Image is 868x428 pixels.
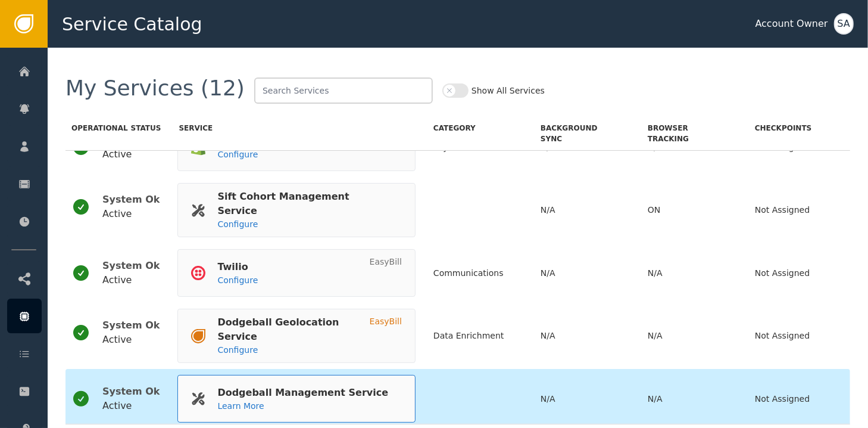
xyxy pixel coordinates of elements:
div: Data Enrichment [433,330,523,342]
div: Active [102,399,160,413]
div: Active [102,147,160,162]
div: Not Assigned [755,393,844,405]
div: System Ok [102,318,160,333]
div: EasyBill [370,256,402,268]
div: Sift Cohort Management Service [217,190,390,218]
span: Configure [217,345,258,355]
span: Browser [648,123,734,134]
span: Configure [217,219,258,229]
div: Active [102,273,160,287]
div: N/A [648,393,737,405]
div: Dodgeball Geolocation Service [217,315,357,344]
div: Category [433,104,523,144]
span: Background [541,123,627,134]
div: Not Assigned [755,204,844,216]
span: Operational [71,123,128,144]
div: ON [648,204,737,216]
div: Service [179,104,416,144]
div: N/A [541,393,630,405]
span: Configure [217,150,258,159]
label: Show All Services [472,85,545,97]
div: N/A [648,330,737,342]
div: N/A [648,267,737,280]
div: Not Assigned [755,267,844,280]
button: SA [834,13,854,35]
div: System Ok [102,384,160,399]
a: Configure [217,344,258,356]
div: Active [102,333,160,347]
div: Tracking [648,104,737,144]
div: System Ok [102,193,160,207]
div: N/A [541,204,630,216]
div: System Ok [102,259,160,273]
a: Configure [217,218,258,231]
div: Not Assigned [755,330,844,342]
div: Active [102,207,160,221]
span: Configure [217,275,258,285]
div: Account Owner [755,17,828,31]
div: N/A [541,330,630,342]
div: My Services (12) [65,77,245,104]
div: Communications [433,267,523,280]
span: Learn More [217,401,264,411]
div: Dodgeball Management Service [217,386,388,400]
input: Search Services [254,77,433,104]
a: Learn More [217,400,264,413]
div: Sync [541,104,630,144]
div: EasyBill [370,315,402,328]
div: Checkpoints [755,104,844,144]
a: Configure [217,148,258,161]
span: Service Catalog [62,11,202,38]
a: Configure [217,274,258,287]
div: Status [71,104,179,144]
div: N/A [541,267,630,280]
div: Twilio [217,260,258,274]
